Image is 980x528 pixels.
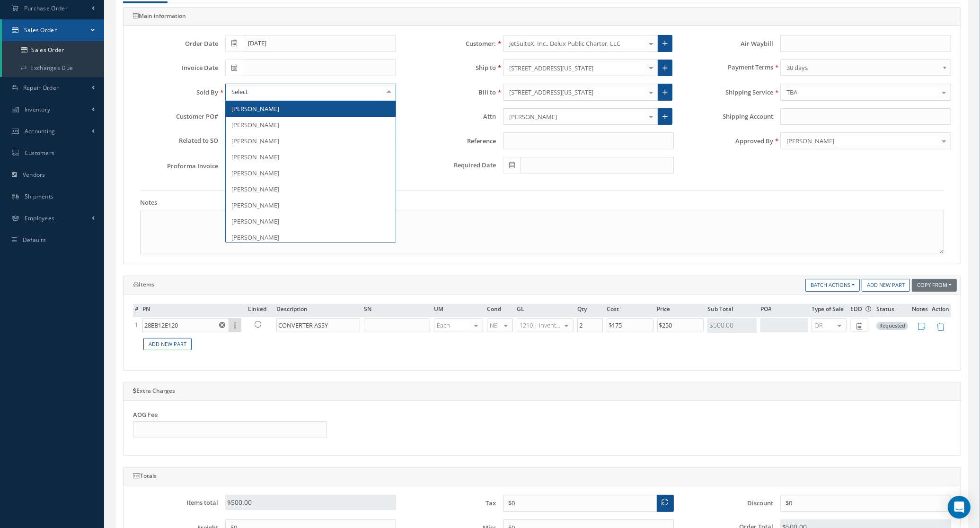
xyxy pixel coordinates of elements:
span: [STREET_ADDRESS][US_STATE] [507,63,645,73]
label: Approved By [681,138,773,145]
span: [STREET_ADDRESS][US_STATE] [507,87,645,97]
th: Action [930,304,951,317]
th: Sub Total [706,304,759,317]
label: Discount [681,500,773,507]
th: Status [874,304,910,317]
th: PO# [759,304,810,317]
a: Add New Part [143,338,192,351]
span: JetSuiteX, Inc., Delux Public Charter, LLC [507,39,645,48]
label: Shipping Account [681,113,773,120]
span: [PERSON_NAME] [231,104,279,113]
span: [PERSON_NAME] [231,153,279,161]
span: [PERSON_NAME] [231,201,279,209]
span: [PERSON_NAME] [231,169,279,177]
th: Qty [575,304,605,317]
th: EDD [848,304,874,317]
span: 1210 | Inventory - expendables [517,320,561,330]
label: Bill to [403,89,495,96]
label: Notes [140,199,157,206]
span: [PERSON_NAME] [231,233,279,242]
span: [PERSON_NAME] [231,185,279,193]
span: OR [812,320,834,330]
div: $500.00 [707,318,757,333]
div: Button group with nested dropdown [912,279,957,292]
label: Invoice Date [126,64,218,71]
span: Vendors [23,171,45,179]
span: [PERSON_NAME] [507,112,645,121]
span: Sales Order [24,26,57,34]
th: Notes [910,304,930,317]
th: SN [362,304,432,317]
button: Batch Actions [805,279,860,292]
label: Reference [403,138,495,145]
h5: Extra Charges [133,388,951,394]
label: Items total [126,499,218,506]
a: Exchanges Due [2,59,104,77]
span: Employees [25,214,55,222]
label: Required Date [403,162,495,169]
label: Air Waybill [681,40,773,47]
th: Cost [605,304,655,317]
span: Each [434,320,470,330]
span: Requested [876,322,908,330]
label: Customer: [403,40,495,47]
span: Defaults [23,236,46,244]
span: [PERSON_NAME] [231,121,279,129]
h5: Items [133,281,398,288]
label: Payment Terms [681,64,773,71]
a: Sales Order [2,19,104,41]
label: Related to SO [126,137,218,144]
label: Attn [403,113,495,120]
h5: Totals [133,473,951,479]
th: GL [515,304,575,317]
span: Inventory [25,105,51,113]
div: Open Intercom Messenger [948,496,971,519]
label: Tax [403,500,495,507]
input: Select [229,87,383,96]
label: Ship to [403,64,495,71]
th: Description [274,304,362,317]
label: AOG Fee [133,411,158,418]
span: TBA [784,87,938,97]
span: Shipments [25,192,54,200]
a: Sales Order [2,41,104,59]
th: PN [141,304,246,317]
th: UM [432,304,485,317]
a: No details are currently available in stock [248,318,273,330]
th: Price [655,304,706,317]
div: $500.00 [225,495,396,510]
label: Order Date [126,40,218,47]
span: Repair Order [23,84,59,92]
th: # [133,304,141,317]
th: Type of Sale [810,304,848,317]
span: Accounting [25,127,55,135]
span: NE [487,320,500,330]
span: [PERSON_NAME] [231,137,279,145]
span: 30 days [786,62,939,73]
span: Customers [25,149,55,157]
span: [PERSON_NAME] [784,136,938,146]
svg: Reset [219,322,225,328]
td: 1 [133,317,141,335]
th: Linked [246,304,274,317]
label: Shipping Service [681,89,773,96]
label: Proforma Invoice [126,163,218,170]
th: Cond [485,304,515,317]
span: [PERSON_NAME] [231,217,279,225]
label: Sold By [126,89,218,96]
button: Copy From [912,279,957,292]
a: Add New Part [862,279,910,292]
span: Purchase Order [24,4,68,12]
button: Reset [217,318,229,332]
label: Customer PO# [126,113,218,120]
h5: Main information [133,13,951,19]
